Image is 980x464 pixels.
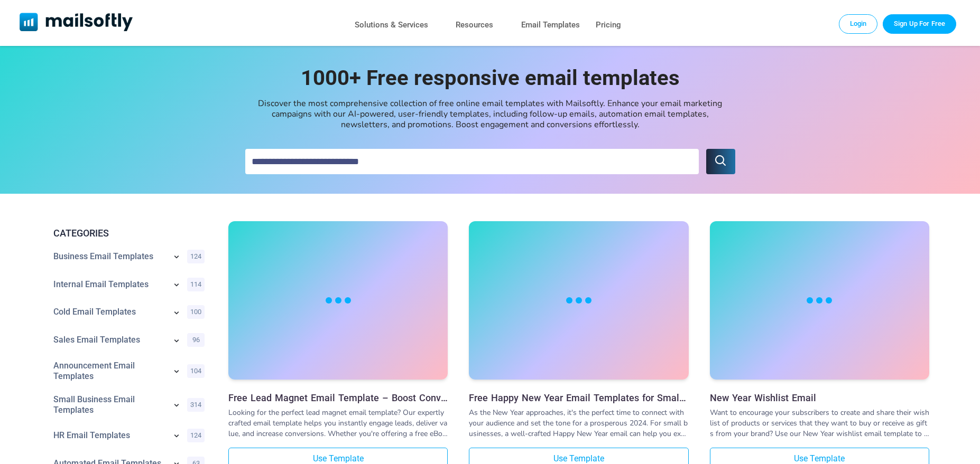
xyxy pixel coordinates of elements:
[45,226,209,240] div: CATEGORIES
[469,221,688,382] a: Free Happy New Year Email Templates for Small Businesses in 2024
[171,335,182,348] a: Show subcategories for Sales Email Templates
[710,392,929,403] a: New Year Wishlist Email
[456,17,493,33] a: Resources
[171,279,182,292] a: Show subcategories for Internal Email Templates
[171,400,182,412] a: Show subcategories for Small Business Email Templates
[469,392,688,403] a: Free Happy New Year Email Templates for Small Businesses in [DATE]
[228,221,448,382] a: Free Lead Magnet Email Template – Boost Conversions with Engaging Emails
[355,17,428,33] a: Solutions & Services
[469,408,688,439] div: As the New Year approaches, it's the perfect time to connect with your audience and set the tone ...
[710,221,929,382] a: New Year Wishlist Email
[53,361,166,382] a: Category
[53,251,166,262] a: Category
[228,392,448,403] a: Free Lead Magnet Email Template – Boost Conversions with Engaging Emails
[469,392,688,403] h3: Free Happy New Year Email Templates for Small Businesses in 2024
[883,14,956,33] a: Trial
[53,335,166,345] a: Category
[171,251,182,264] a: Show subcategories for Business Email Templates
[171,430,182,443] a: Show subcategories for HR Email Templates
[20,13,133,31] img: Mailsoftly Logo
[53,307,166,317] a: Category
[839,14,878,33] a: Login
[171,366,182,378] a: Show subcategories for Announcement Email Templates
[53,279,166,290] a: Category
[53,394,166,415] a: Category
[710,408,929,439] div: Want to encourage your subscribers to create and share their wishlist of products or services tha...
[228,408,448,439] div: Looking for the perfect lead magnet email template? Our expertly crafted email template helps you...
[171,307,182,320] a: Show subcategories for Cold Email Templates
[521,17,580,33] a: Email Templates
[20,13,133,33] a: Mailsoftly
[596,17,621,33] a: Pricing
[252,98,728,130] div: Discover the most comprehensive collection of free online email templates with Mailsoftly. Enhanc...
[53,430,166,441] a: Category
[279,66,701,90] h1: 1000+ Free responsive email templates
